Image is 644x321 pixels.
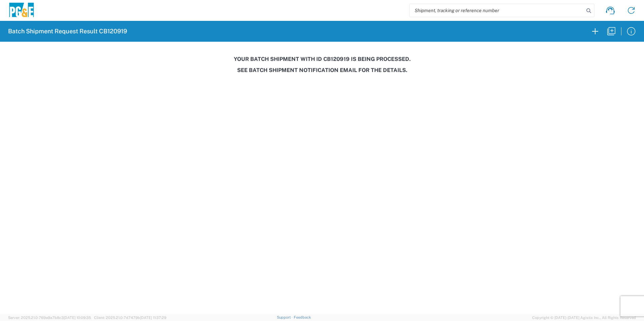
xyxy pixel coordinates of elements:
a: Feedback [294,315,311,319]
img: pge [8,3,35,19]
span: [DATE] 11:37:29 [140,316,166,320]
h2: Batch Shipment Request Result CB120919 [8,27,127,35]
span: Copyright © [DATE]-[DATE] Agistix Inc., All Rights Reserved [532,315,636,321]
span: Server: 2025.21.0-769a9a7b8c3 [8,316,91,320]
h3: Your batch shipment with id CB120919 is being processed. [5,56,639,62]
h3: See Batch Shipment Notification email for the details. [5,67,639,73]
span: Client: 2025.21.0-7d7479b [94,316,166,320]
span: [DATE] 10:09:35 [64,316,91,320]
a: Support [277,315,294,319]
input: Shipment, tracking or reference number [410,4,584,17]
